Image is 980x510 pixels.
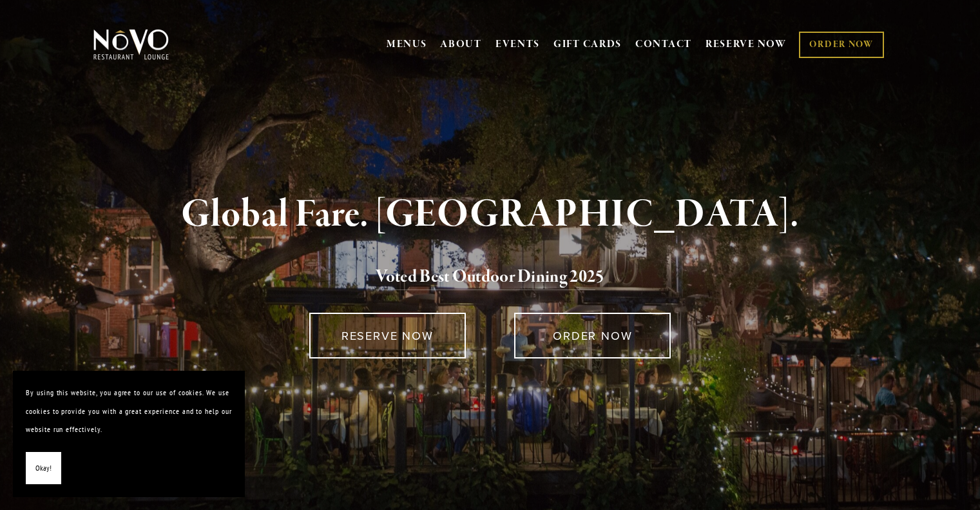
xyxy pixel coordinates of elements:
a: EVENTS [495,38,540,51]
a: CONTACT [635,32,692,57]
section: Cookie banner [13,371,245,497]
a: RESERVE NOW [706,32,787,57]
p: By using this website, you agree to our use of cookies. We use cookies to provide you with a grea... [26,384,232,439]
a: ORDER NOW [514,313,671,358]
button: Okay! [26,452,61,485]
a: GIFT CARDS [553,32,622,57]
span: Okay! [35,459,52,478]
a: MENUS [387,38,427,51]
img: Novo Restaurant &amp; Lounge [91,28,171,61]
a: Voted Best Outdoor Dining 202 [376,266,595,290]
strong: Global Fare. [GEOGRAPHIC_DATA]. [181,190,799,239]
a: ABOUT [440,38,482,51]
h2: 5 [115,264,866,291]
a: ORDER NOW [799,32,883,58]
a: RESERVE NOW [309,313,466,358]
